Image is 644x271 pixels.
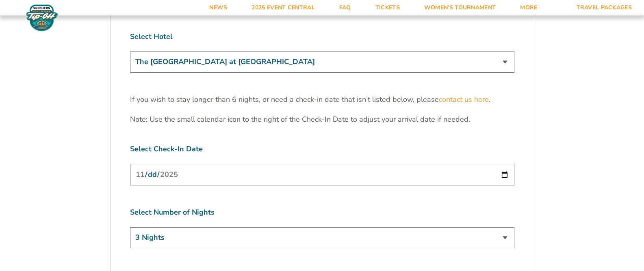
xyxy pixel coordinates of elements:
[24,4,60,32] img: Fort Myers Tip-Off
[130,95,514,105] p: If you wish to stay longer than 6 nights, or need a check-in date that isn’t listed below, please .
[130,144,514,154] label: Select Check-In Date
[439,95,489,105] a: contact us here
[130,114,514,125] p: Note: Use the small calendar icon to the right of the Check-In Date to adjust your arrival date i...
[130,207,514,217] label: Select Number of Nights
[130,32,514,42] label: Select Hotel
